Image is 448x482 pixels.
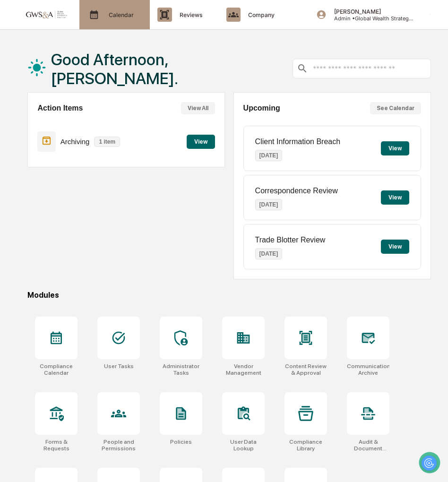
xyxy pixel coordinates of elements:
a: 🗄️Attestations [65,115,121,132]
div: Administrator Tasks [160,363,202,376]
span: Pylon [94,160,114,167]
div: Audit & Document Logs [347,439,389,452]
p: Company [241,11,279,18]
div: User Data Lookup [222,439,265,452]
div: User Tasks [104,363,134,370]
img: 1746055101610-c473b297-6a78-478c-a979-82029cc54cd1 [9,72,26,89]
p: 1 item [94,137,120,147]
div: People and Permissions [97,439,140,452]
button: View [187,135,215,149]
div: We're available if you need us! [32,82,120,89]
p: Calendar [101,11,138,18]
span: Data Lookup [19,137,60,146]
a: View [187,137,215,146]
div: 🖐️ [9,120,17,128]
p: Client Information Breach [255,138,341,146]
div: Compliance Library [284,439,327,452]
p: Correspondence Review [255,187,338,195]
div: 🗄️ [69,120,76,128]
div: Compliance Calendar [35,363,78,376]
button: See Calendar [370,102,421,114]
div: 🔎 [9,138,17,146]
button: View [381,190,409,205]
span: Preclearance [19,119,61,129]
div: Communications Archive [347,363,389,376]
p: Reviews [172,11,207,18]
p: [DATE] [255,199,283,210]
div: Modules [27,291,431,300]
p: [DATE] [255,150,283,161]
p: Admin • Global Wealth Strategies Associates [327,15,414,22]
a: 🔎Data Lookup [6,133,63,150]
span: Attestations [78,119,117,129]
button: View [381,240,409,254]
p: Archiving [60,138,90,146]
button: Start new chat [161,75,172,86]
p: [PERSON_NAME] [327,8,414,15]
p: How can we help? [9,20,172,35]
h2: Upcoming [243,104,280,112]
div: Policies [170,439,192,445]
div: Vendor Management [222,363,265,376]
h2: Action Items [37,104,83,112]
p: Trade Blotter Review [255,236,326,244]
p: [DATE] [255,248,283,259]
a: 🖐️Preclearance [6,115,65,132]
img: logo [23,10,68,19]
a: Powered byPylon [67,160,114,167]
div: Start new chat [32,72,155,82]
button: View All [181,102,215,114]
div: Forms & Requests [35,439,78,452]
div: Content Review & Approval [284,363,327,376]
h1: Good Afternoon, [PERSON_NAME]. [51,50,293,88]
button: View [381,141,409,155]
iframe: Open customer support [418,451,443,476]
